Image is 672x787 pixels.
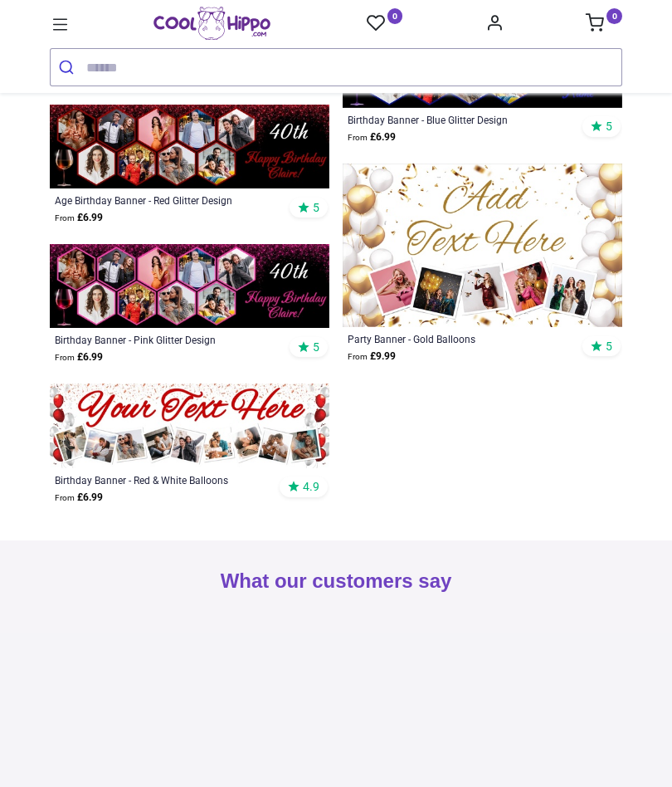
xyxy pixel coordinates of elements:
[50,384,329,467] img: Personalised Happy Birthday Banner - Red & White Balloons - 9 Photo Upload
[313,200,319,215] span: 5
[367,13,403,34] a: 0
[51,49,86,86] button: Submit
[50,105,329,188] img: Personalised Age Birthday Banner - Red Glitter Design - Custom Name & 9 Photo Upload
[606,8,622,24] sup: 0
[303,479,319,494] span: 4.9
[55,213,75,222] span: From
[348,332,563,345] a: Party Banner - Gold Balloons
[55,333,270,346] a: Birthday Banner - Pink Glitter Design
[55,493,75,502] span: From
[586,18,622,32] a: 0
[153,7,270,40] a: Logo of Cool Hippo
[50,567,622,595] h2: What our customers say
[348,133,368,142] span: From
[55,350,103,365] strong: £ 6.99
[50,624,622,741] iframe: Customer reviews powered by Trustpilot
[343,164,622,327] img: Personalised Backdrop Party Banner - Gold Balloons - Custom Text & 5 Photo Upload
[485,18,504,32] a: Account Info
[55,353,75,362] span: From
[348,349,396,364] strong: £ 9.99
[348,352,368,361] span: From
[55,490,103,506] strong: £ 6.99
[55,473,270,486] a: Birthday Banner - Red & White Balloons
[348,130,396,145] strong: £ 6.99
[606,119,612,134] span: 5
[50,244,329,328] img: Personalised Birthday Banner - Pink Glitter Design - Custom Text & 9 Photos
[348,113,563,126] a: Birthday Banner - Blue Glitter Design
[153,7,270,40] img: Cool Hippo
[55,193,270,207] a: Age Birthday Banner - Red Glitter Design
[313,340,319,354] span: 5
[55,210,103,226] strong: £ 6.99
[606,339,612,354] span: 5
[387,8,403,24] sup: 0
